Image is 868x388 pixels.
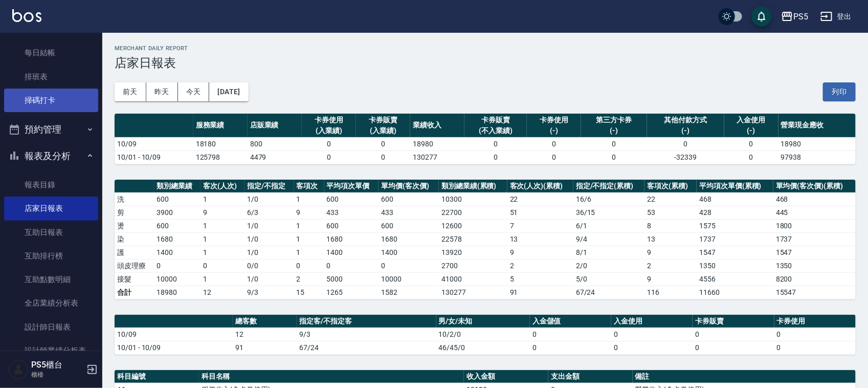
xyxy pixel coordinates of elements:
td: 1737 [773,232,856,246]
td: 1 [294,246,324,259]
td: 2700 [439,259,507,272]
td: 1 / 0 [244,246,294,259]
td: 600 [324,219,379,232]
td: 53 [644,206,697,219]
p: 櫃檯 [31,370,83,379]
td: 0 [724,150,778,164]
td: 0 [530,341,611,354]
th: 指定/不指定 [244,180,294,193]
th: 類別總業績 [154,180,201,193]
button: PS5 [777,6,812,27]
td: 15547 [773,286,856,299]
td: 97938 [778,150,856,164]
td: 12 [233,328,297,341]
td: 1547 [773,246,856,259]
td: 10000 [154,272,201,286]
th: 男/女/未知 [436,315,530,328]
td: 0 [581,150,647,164]
th: 單均價(客次價) [379,180,439,193]
td: 130277 [410,150,464,164]
div: (不入業績) [467,125,524,136]
td: 0 [154,259,201,272]
td: 0 [693,328,774,341]
div: 入金使用 [727,115,776,125]
td: 10/09 [115,137,193,150]
td: 0 [294,259,324,272]
td: 600 [154,192,201,206]
button: [DATE] [209,82,248,101]
a: 互助排行榜 [4,244,98,268]
td: 1582 [379,286,439,299]
td: 12 [201,286,244,299]
th: 指定/不指定(累積) [573,180,644,193]
a: 每日結帳 [4,41,98,64]
td: 1800 [773,219,856,232]
td: 8 [644,219,697,232]
td: 10/2/0 [436,328,530,341]
td: 468 [697,192,773,206]
th: 科目名稱 [199,370,464,383]
th: 科目編號 [115,370,199,383]
th: 客項次(累積) [644,180,697,193]
td: 9 / 4 [573,232,644,246]
th: 備註 [633,370,856,383]
td: 0 [611,328,693,341]
td: 1 [201,219,244,232]
td: 10/01 - 10/09 [115,150,193,164]
a: 排班表 [4,65,98,89]
td: 1680 [379,232,439,246]
td: 0 [611,341,693,354]
td: 7 [507,219,573,232]
th: 業績收入 [410,114,464,138]
table: a dense table [115,114,856,164]
th: 服務業績 [193,114,248,138]
td: 5 [507,272,573,286]
a: 掃碼打卡 [4,89,98,112]
td: 1 [201,246,244,259]
td: 41000 [439,272,507,286]
table: a dense table [115,315,856,355]
td: 13920 [439,246,507,259]
td: 1350 [773,259,856,272]
th: 總客數 [233,315,297,328]
a: 店家日報表 [4,197,98,220]
td: 125798 [193,150,248,164]
div: (-) [727,125,776,136]
td: 1265 [324,286,379,299]
td: 22578 [439,232,507,246]
td: 9 [507,246,573,259]
td: 9/3 [244,286,294,299]
td: 頭皮理療 [115,259,154,272]
th: 入金使用 [611,315,693,328]
td: 12600 [439,219,507,232]
td: 13 [644,232,697,246]
button: 今天 [178,82,210,101]
td: 445 [773,206,856,219]
td: 1 [201,272,244,286]
td: 600 [379,192,439,206]
div: 卡券使用 [529,115,578,125]
td: 1 / 0 [244,232,294,246]
h2: Merchant Daily Report [115,45,856,52]
th: 卡券使用 [774,315,856,328]
td: 9/3 [297,328,436,341]
td: 0 [464,137,527,150]
td: 1 [294,219,324,232]
th: 客次(人次) [201,180,244,193]
button: 預約管理 [4,116,98,143]
img: Person [8,359,29,380]
a: 互助點數明細 [4,268,98,291]
td: 15 [294,286,324,299]
td: 3900 [154,206,201,219]
td: 1350 [697,259,773,272]
div: (-) [650,125,722,136]
td: 11660 [697,286,773,299]
td: 1 / 0 [244,219,294,232]
a: 互助日報表 [4,221,98,244]
div: 第三方卡券 [584,115,644,125]
td: 2 [644,259,697,272]
td: 1 / 0 [244,272,294,286]
td: 0 [693,341,774,354]
td: 1 [294,192,324,206]
a: 全店業績分析表 [4,291,98,315]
